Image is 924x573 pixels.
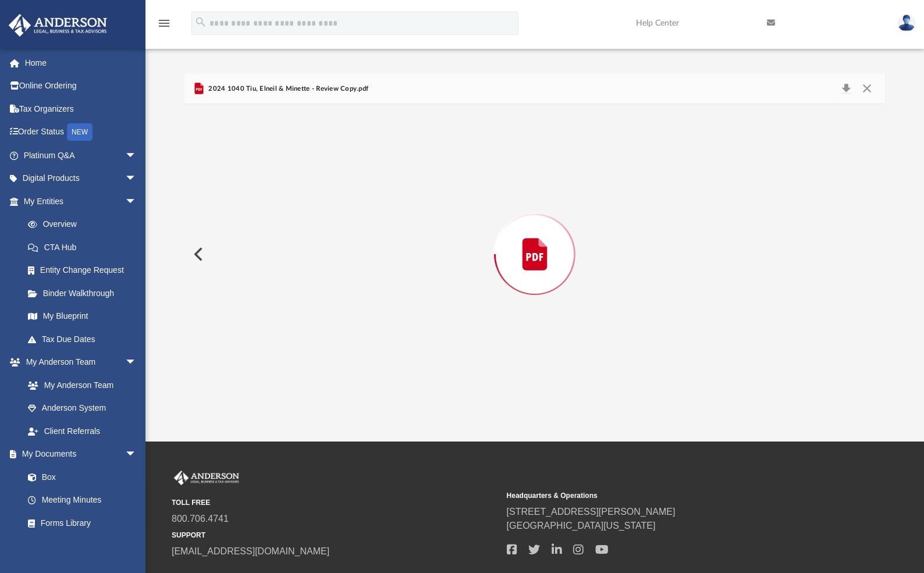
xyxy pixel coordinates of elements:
a: [STREET_ADDRESS][PERSON_NAME] [507,507,676,517]
a: My Anderson Team [16,373,143,397]
a: Online Ordering [8,74,154,98]
a: My Documentsarrow_drop_down [8,443,148,466]
a: Forms Library [16,511,143,535]
a: [EMAIL_ADDRESS][DOMAIN_NAME] [172,546,329,556]
a: My Anderson Teamarrow_drop_down [8,351,148,374]
span: arrow_drop_down [125,167,148,191]
span: arrow_drop_down [125,351,148,375]
i: menu [157,16,171,30]
a: Meeting Minutes [16,489,148,512]
button: Previous File [184,238,210,271]
a: 800.706.4741 [172,514,229,524]
img: User Pic [898,15,915,31]
a: Binder Walkthrough [16,282,154,305]
a: Anderson System [16,397,148,420]
a: Overview [16,213,154,236]
button: Download [836,81,857,97]
a: Digital Productsarrow_drop_down [8,167,154,190]
small: Headquarters & Operations [507,490,834,501]
a: CTA Hub [16,236,154,259]
small: SUPPORT [172,530,499,540]
img: Anderson Advisors Platinum Portal [5,14,111,37]
span: arrow_drop_down [125,443,148,467]
span: 2024 1040 Tiu, Elneil & Minette - Review Copy.pdf [206,84,368,94]
img: Anderson Advisors Platinum Portal [172,471,241,486]
a: Tax Organizers [8,97,154,120]
a: Order StatusNEW [8,120,154,144]
span: arrow_drop_down [125,190,148,213]
a: Home [8,51,154,74]
small: TOLL FREE [172,497,499,508]
a: Entity Change Request [16,259,154,282]
a: Client Referrals [16,419,148,443]
a: My Blueprint [16,305,148,328]
a: menu [157,22,171,30]
span: arrow_drop_down [125,144,148,168]
a: My Entitiesarrow_drop_down [8,190,154,213]
div: NEW [67,123,93,141]
a: Platinum Q&Aarrow_drop_down [8,144,154,167]
a: [GEOGRAPHIC_DATA][US_STATE] [507,521,656,531]
button: Close [857,81,877,97]
a: Box [16,465,143,489]
i: search [194,16,207,29]
div: Preview [184,74,885,405]
a: Tax Due Dates [16,328,154,351]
